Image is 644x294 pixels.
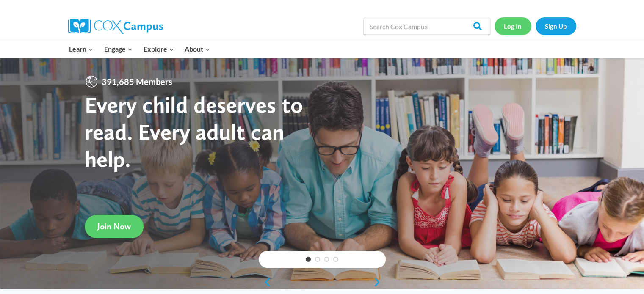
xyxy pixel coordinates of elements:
a: 3 [324,257,329,262]
img: Cox Campus [68,19,163,34]
a: 4 [333,257,338,262]
a: previous [259,277,271,287]
button: Child menu of Engage [99,40,138,58]
a: Join Now [85,215,144,238]
a: next [373,277,386,287]
input: Search Cox Campus [363,18,490,35]
span: Join Now [97,221,131,231]
button: Child menu of Learn [64,40,99,58]
strong: Every child deserves to read. Every adult can help. [85,91,303,172]
span: 391,685 Members [98,75,176,88]
a: 2 [315,257,320,262]
a: Sign Up [536,17,576,35]
button: Child menu of About [179,40,216,58]
button: Child menu of Explore [138,40,180,58]
a: 1 [306,257,311,262]
div: content slider buttons [259,274,386,291]
a: Log In [495,17,531,35]
nav: Primary Navigation [64,40,216,58]
nav: Secondary Navigation [495,17,576,35]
